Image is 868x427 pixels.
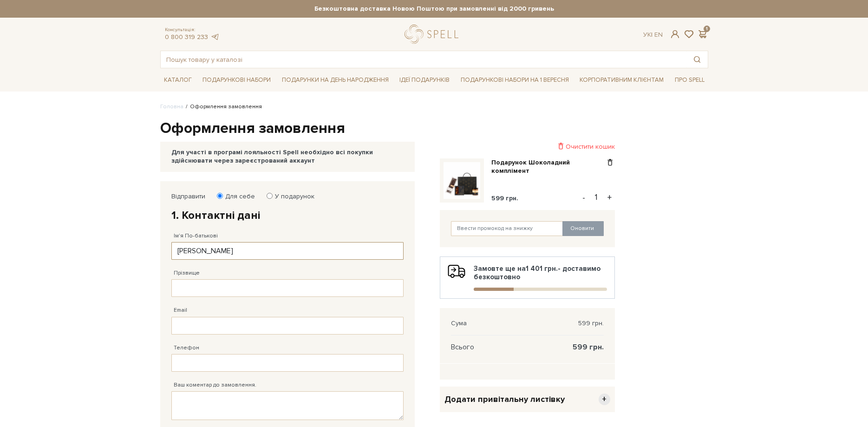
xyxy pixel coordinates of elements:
[165,33,208,41] a: 0 800 319 233
[174,344,199,352] label: Телефон
[579,191,588,204] button: -
[171,148,404,165] div: Для участі в програмі лояльності Spell необхідно всі покупки здійснювати через зареєстрований акк...
[174,381,256,389] label: Ваш коментар до замовлення.
[451,319,467,328] span: Сума
[578,319,604,328] span: 599 грн.
[278,73,392,87] a: Подарунки на День народження
[160,73,196,87] a: Каталог
[444,162,480,199] img: Подарунок Шоколадний комплімент
[457,72,573,88] a: Подарункові набори на 1 Вересня
[219,192,255,201] label: Для себе
[451,343,474,351] span: Всього
[651,31,653,39] span: |
[160,5,708,13] strong: Безкоштовна доставка Новою Поштою при замовленні від 2000 гривень
[267,193,273,199] input: У подарунок
[161,51,686,68] input: Пошук товару у каталозі
[654,31,663,39] a: En
[171,192,205,201] label: Відправити
[165,27,220,33] span: Консультація:
[171,208,404,223] h2: 1. Контактні дані
[217,193,223,199] input: Для себе
[573,343,604,351] span: 599 грн.
[440,142,615,151] div: Очистити кошик
[526,264,558,273] b: 1 401 грн.
[160,103,183,110] a: Головна
[183,103,262,111] li: Оформлення замовлення
[599,394,610,405] span: +
[686,51,708,68] button: Пошук товару у каталозі
[576,72,667,88] a: Корпоративним клієнтам
[604,191,615,204] button: +
[444,394,565,405] span: Додати привітальну листівку
[174,269,200,277] label: Прізвище
[671,73,708,87] a: Про Spell
[451,221,563,236] input: Ввести промокод на знижку
[405,25,463,44] a: logo
[174,232,218,240] label: Ім'я По-батькові
[643,31,663,39] div: Ук
[491,194,518,202] span: 599 грн.
[174,306,187,315] label: Email
[210,33,220,41] a: telegram
[448,264,607,291] div: Замовте ще на - доставимо безкоштовно
[396,73,453,87] a: Ідеї подарунків
[199,73,274,87] a: Подарункові набори
[562,221,604,236] button: Оновити
[491,158,605,175] a: Подарунок Шоколадний комплімент
[160,119,708,138] h1: Оформлення замовлення
[269,192,314,201] label: У подарунок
